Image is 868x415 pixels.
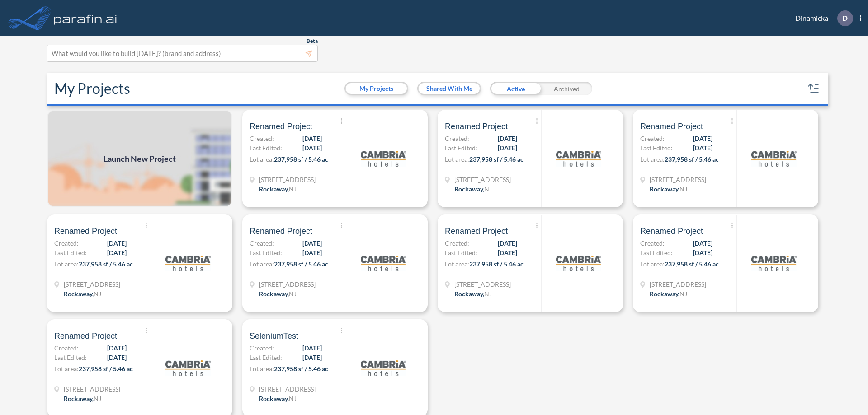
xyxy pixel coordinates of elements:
[640,226,703,237] span: Renamed Project
[54,238,79,248] span: Created:
[469,155,524,163] span: 237,958 sf / 5.46 ac
[259,290,289,298] span: Rockaway ,
[693,248,712,257] span: [DATE]
[107,248,127,257] span: [DATE]
[259,394,297,403] div: Rockaway, NJ
[47,110,232,207] img: add
[556,136,601,181] img: logo
[751,136,797,181] img: logo
[454,184,492,194] div: Rockaway, NJ
[289,185,297,193] span: NJ
[250,238,274,248] span: Created:
[302,143,322,153] span: [DATE]
[640,260,665,268] span: Lot area:
[54,343,79,353] span: Created:
[679,290,687,298] span: NJ
[64,384,120,394] span: 321 Mt Hope Ave
[640,248,673,257] span: Last Edited:
[679,185,687,193] span: NJ
[361,136,406,181] img: logo
[807,81,821,96] button: sort
[54,365,79,373] span: Lot area:
[302,134,322,143] span: [DATE]
[650,290,679,298] span: Rockaway ,
[361,345,406,391] img: logo
[54,80,130,97] h2: My Projects
[274,260,328,268] span: 237,958 sf / 5.46 ac
[107,343,127,353] span: [DATE]
[454,290,484,298] span: Rockaway ,
[94,395,101,402] span: NJ
[445,238,469,248] span: Created:
[302,248,322,257] span: [DATE]
[64,395,94,402] span: Rockaway ,
[250,353,282,362] span: Last Edited:
[289,395,297,402] span: NJ
[640,143,673,153] span: Last Edited:
[250,226,312,237] span: Renamed Project
[165,241,211,286] img: logo
[64,290,94,298] span: Rockaway ,
[842,14,848,22] p: D
[259,185,289,193] span: Rockaway ,
[490,82,541,95] div: Active
[250,248,282,257] span: Last Edited:
[665,155,719,163] span: 237,958 sf / 5.46 ac
[498,238,517,248] span: [DATE]
[54,226,117,237] span: Renamed Project
[454,280,511,289] span: 321 Mt Hope Ave
[64,289,101,298] div: Rockaway, NJ
[250,155,274,163] span: Lot area:
[94,290,101,298] span: NJ
[751,241,797,286] img: logo
[445,155,469,163] span: Lot area:
[52,9,119,27] img: logo
[445,226,508,237] span: Renamed Project
[259,184,297,194] div: Rockaway, NJ
[484,185,492,193] span: NJ
[307,37,318,45] span: Beta
[650,175,706,184] span: 321 Mt Hope Ave
[454,185,484,193] span: Rockaway ,
[302,343,322,353] span: [DATE]
[54,248,87,257] span: Last Edited:
[250,343,274,353] span: Created:
[259,280,316,289] span: 321 Mt Hope Ave
[693,134,712,143] span: [DATE]
[165,345,211,391] img: logo
[64,394,101,403] div: Rockaway, NJ
[693,238,712,248] span: [DATE]
[54,331,117,341] span: Renamed Project
[250,260,274,268] span: Lot area:
[498,134,517,143] span: [DATE]
[665,260,719,268] span: 237,958 sf / 5.46 ac
[250,121,312,132] span: Renamed Project
[454,175,511,184] span: 321 Mt Hope Ave
[445,134,469,143] span: Created:
[640,134,665,143] span: Created:
[47,110,232,207] a: Launch New Project
[640,155,665,163] span: Lot area:
[693,143,712,153] span: [DATE]
[650,185,679,193] span: Rockaway ,
[79,365,133,373] span: 237,958 sf / 5.46 ac
[445,143,477,153] span: Last Edited:
[79,260,133,268] span: 237,958 sf / 5.46 ac
[782,10,861,26] div: Dinamicka
[64,280,120,289] span: 321 Mt Hope Ave
[454,289,492,298] div: Rockaway, NJ
[361,241,406,286] img: logo
[650,289,687,298] div: Rockaway, NJ
[107,238,127,248] span: [DATE]
[498,248,517,257] span: [DATE]
[445,121,508,132] span: Renamed Project
[302,238,322,248] span: [DATE]
[259,384,316,394] span: 321 Mt Hope Ave
[484,290,492,298] span: NJ
[650,280,706,289] span: 321 Mt Hope Ave
[498,143,517,153] span: [DATE]
[259,395,289,402] span: Rockaway ,
[640,238,665,248] span: Created:
[274,155,328,163] span: 237,958 sf / 5.46 ac
[259,175,316,184] span: 321 Mt Hope Ave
